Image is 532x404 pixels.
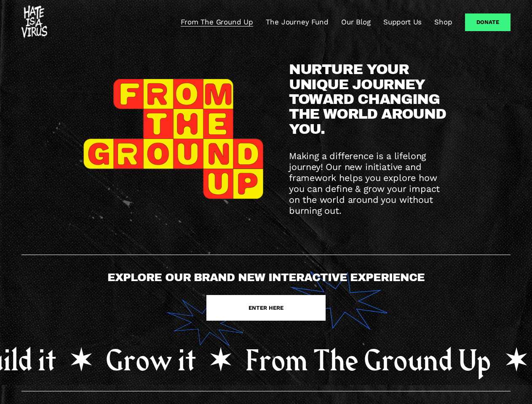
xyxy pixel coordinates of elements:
a: Support Us [383,17,422,27]
span: Making a difference is a lifelong journey! Our new initiative and framework helps you explore how... [289,151,443,215]
img: #HATEISAVIRUS [21,5,47,39]
tspan: • [209,343,232,380]
a: Donate [465,13,511,31]
a: Shop [434,17,452,27]
a: The Journey Fund [266,17,328,27]
tspan: From The Ground Up [245,343,491,380]
h4: EXPLORE OUR BRAND NEW INTERACTIVE EXPERIENCE [83,271,449,283]
tspan: Grow it [105,343,195,380]
span: NURTURE YOUR UNIQUE JOURNEY TOWARD CHANGING THE WORLD AROUND YOU. [289,61,450,137]
a: Our Blog [341,17,371,27]
tspan: • [70,343,92,380]
tspan: • [505,343,527,380]
a: ENTER HERE [206,295,325,321]
a: From The Ground Up [181,17,253,27]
